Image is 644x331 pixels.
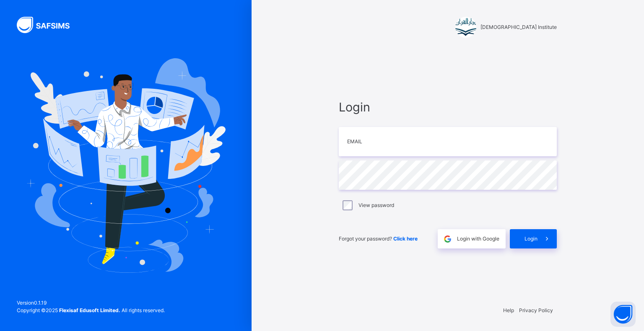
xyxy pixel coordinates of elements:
a: Privacy Policy [519,307,553,313]
span: Forgot your password? [339,235,418,242]
span: Copyright © 2025 All rights reserved. [17,307,165,313]
span: Login with Google [457,235,499,243]
img: Hero Image [26,58,226,273]
strong: Flexisaf Edusoft Limited. [59,307,120,313]
span: Version 0.1.19 [17,299,165,307]
img: google.396cfc9801f0270233282035f929180a.svg [443,234,452,244]
span: Login [339,98,557,116]
a: Help [503,307,514,313]
a: Click here [393,235,418,242]
span: [DEMOGRAPHIC_DATA] Institute [480,23,557,31]
label: View password [358,202,394,209]
img: SAFSIMS Logo [17,17,80,33]
span: Login [525,235,538,243]
button: Open asap [610,302,636,327]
